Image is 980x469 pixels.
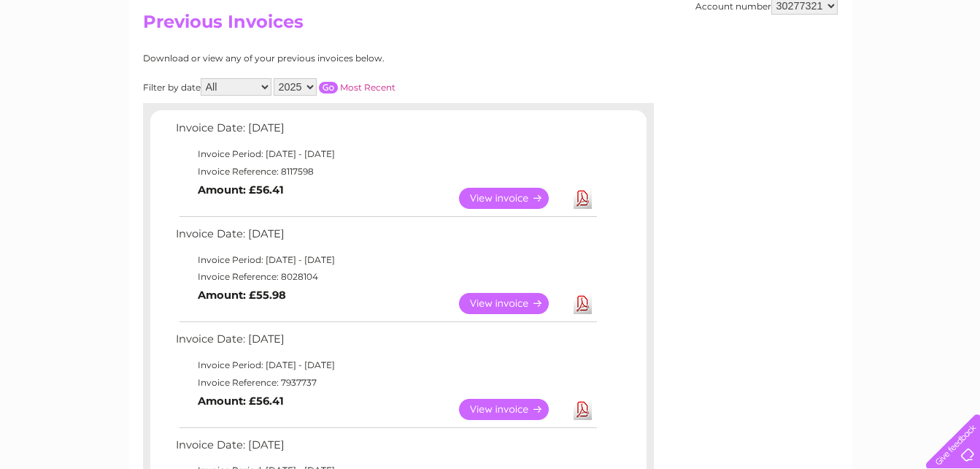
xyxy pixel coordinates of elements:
[574,293,592,314] a: Download
[143,78,526,96] div: Filter by date
[172,268,599,286] td: Invoice Reference: 8028104
[172,435,599,462] td: Invoice Date: [DATE]
[172,374,599,392] td: Invoice Reference: 7937737
[198,394,284,408] b: Amount: £56.41
[459,188,566,209] a: View
[800,62,844,73] a: Telecoms
[146,8,836,71] div: Clear Business is a trading name of Verastar Limited (registered in [GEOGRAPHIC_DATA] No. 3667643...
[340,82,396,93] a: Most Recent
[705,7,806,26] a: 0333 014 3131
[172,145,599,163] td: Invoice Period: [DATE] - [DATE]
[198,183,284,197] b: Amount: £56.41
[760,62,792,73] a: Energy
[172,251,599,269] td: Invoice Period: [DATE] - [DATE]
[723,62,751,73] a: Water
[172,224,599,251] td: Invoice Date: [DATE]
[172,329,599,356] td: Invoice Date: [DATE]
[143,12,838,39] h2: Previous Invoices
[172,163,599,180] td: Invoice Reference: 8117598
[459,293,566,314] a: View
[459,399,566,420] a: View
[143,53,526,64] div: Download or view any of your previous invoices below.
[853,62,874,73] a: Blog
[574,188,592,209] a: Download
[932,62,966,73] a: Log out
[198,289,286,302] b: Amount: £55.98
[34,38,109,83] img: logo.png
[172,118,599,145] td: Invoice Date: [DATE]
[574,399,592,420] a: Download
[883,62,919,73] a: Contact
[172,356,599,374] td: Invoice Period: [DATE] - [DATE]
